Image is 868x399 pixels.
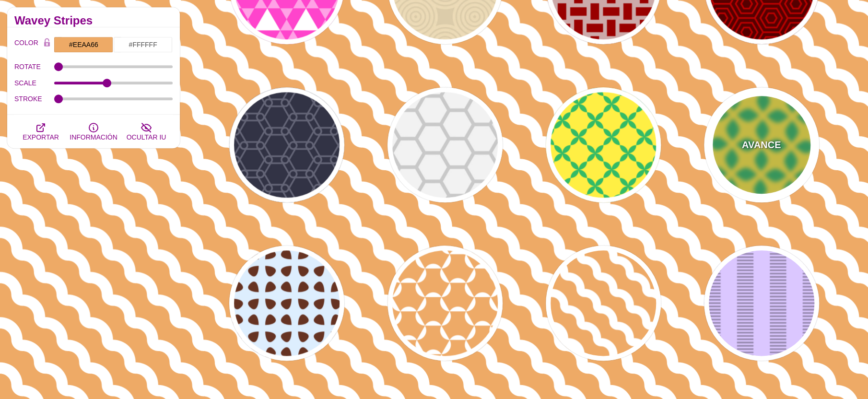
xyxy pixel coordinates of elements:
[14,39,38,47] font: COLOR
[229,246,344,361] button: semillas rotadas formando un patrón circular
[14,93,54,105] label: STROKE
[120,115,173,148] button: OCULTAR IU
[23,133,59,141] font: EXPORTAR
[14,115,67,148] button: EXPORTAR
[387,246,503,361] button: patrón de triángulos redondeados que se cruzan
[40,36,54,50] button: Bloqueo de color
[387,87,503,202] button: patrón de panal hexagonal
[14,77,54,89] label: SCALE
[546,87,661,202] button: hojas formando un patrón diagonal
[67,115,120,148] button: INFORMACIÓN
[546,246,661,361] button: patrón de rayas onduladas
[127,133,166,141] font: OCULTAR IU
[70,133,117,141] font: INFORMACIÓN
[14,17,173,24] h2: Wavey Stripes
[742,140,781,150] font: AVANCE
[704,87,819,202] button: AVANCEpatrón de hojas alternas
[704,246,819,361] button: líneas que forman un patrón de rayas
[14,60,54,73] label: ROTATE
[229,87,344,202] button: El patrón hexagonal delineado forma cadenas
